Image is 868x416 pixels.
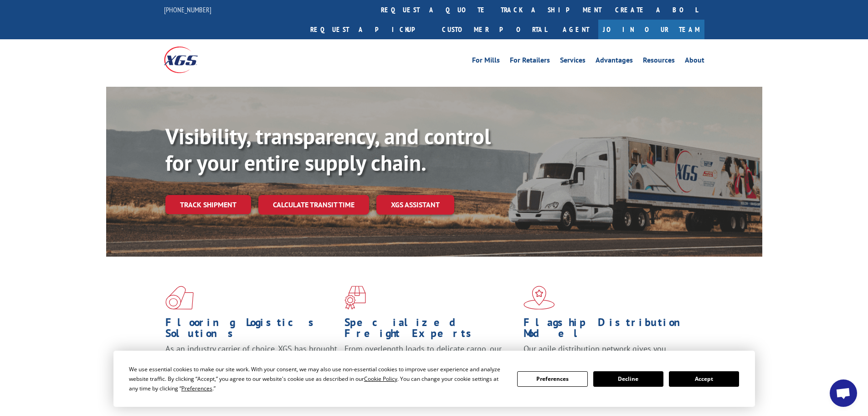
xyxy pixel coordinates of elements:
[524,317,696,343] h1: Flagship Distribution Model
[376,195,454,215] a: XGS ASSISTANT
[669,371,739,387] button: Accept
[598,20,704,39] a: Join Our Team
[344,317,517,343] h1: Specialized Freight Experts
[344,286,366,310] img: xgs-icon-focused-on-flooring-red
[643,57,675,67] a: Resources
[165,195,251,214] a: Track shipment
[554,20,598,39] a: Agent
[472,57,500,67] a: For Mills
[593,371,663,387] button: Decline
[524,286,555,310] img: xgs-icon-flagship-distribution-model-red
[165,343,337,376] span: As an industry carrier of choice, XGS has brought innovation and dedication to flooring logistics...
[560,57,586,67] a: Services
[435,20,554,39] a: Customer Portal
[685,57,704,67] a: About
[181,384,212,392] span: Preferences
[258,195,369,215] a: Calculate transit time
[165,317,338,343] h1: Flooring Logistics Solutions
[524,343,691,365] span: Our agile distribution network gives you nationwide inventory management on demand.
[303,20,435,39] a: Request a pickup
[517,371,587,387] button: Preferences
[113,351,755,407] div: Cookie Consent Prompt
[596,57,633,67] a: Advantages
[129,364,506,393] div: We use essential cookies to make our site work. With your consent, we may also use non-essential ...
[510,57,550,67] a: For Retailers
[164,5,211,14] a: [PHONE_NUMBER]
[830,379,857,407] div: Open chat
[364,375,397,383] span: Cookie Policy
[165,286,194,310] img: xgs-icon-total-supply-chain-intelligence-red
[165,122,491,177] b: Visibility, transparency, and control for your entire supply chain.
[344,343,517,384] p: From overlength loads to delicate cargo, our experienced staff knows the best way to move your fr...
